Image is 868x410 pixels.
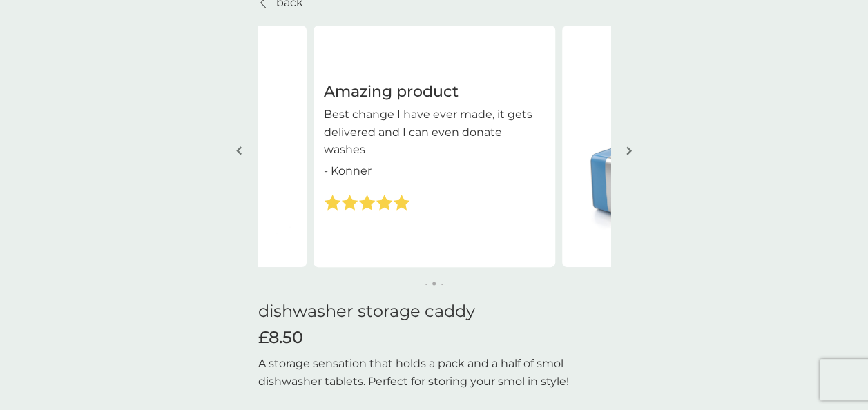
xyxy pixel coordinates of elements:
p: Best change I have ever made, it gets delivered and I can even donate washes [324,106,545,159]
img: right-arrow.svg [626,146,632,156]
p: A storage sensation that holds a pack and a half of smol dishwasher tablets. Perfect for storing ... [258,355,610,390]
span: £8.50 [258,328,303,348]
h3: Amazing product [324,81,545,103]
h1: dishwasher storage caddy [258,302,610,322]
img: left-arrow.svg [236,146,242,156]
p: - Konner [324,162,372,180]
